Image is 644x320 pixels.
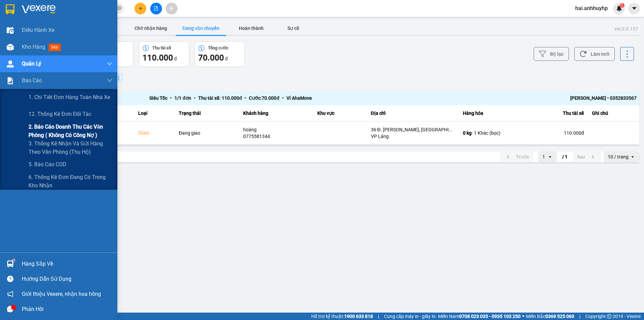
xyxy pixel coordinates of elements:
span: 2. Báo cáo doanh thu các văn phòng ( không có công nợ ) [29,123,112,139]
button: aim [166,3,177,14]
span: mới [49,44,61,51]
img: warehouse-icon [7,27,14,34]
sup: 1 [620,3,625,8]
span: 0 kg [463,130,472,136]
span: • [279,95,286,101]
span: 6. Thống kê đơn đang có trong kho nhận [29,173,112,190]
div: 36 Đ. [PERSON_NAME], [GEOGRAPHIC_DATA], [GEOGRAPHIC_DATA], [GEOGRAPHIC_DATA] [371,126,455,133]
img: logo-vxr [6,4,14,14]
span: Báo cáo [22,76,42,85]
button: previous page. current page 1 / 1 [500,152,533,162]
th: Khách hàng [239,105,313,122]
button: Làm mới [574,47,615,61]
button: Tổng cước70.000 đ [195,41,245,67]
div: - 1 Khác (bọc) [463,130,522,136]
span: Miền Nam [438,313,521,320]
svg: open [630,154,635,159]
span: Kho hàng [22,44,45,50]
div: Tổng cước [208,46,228,50]
span: 70.000 [198,53,224,62]
span: Giới thiệu Vexere, nhận hoa hồng [22,290,101,298]
strong: 0708 023 035 - 0935 103 250 [459,314,521,319]
sup: 1 [13,259,15,261]
button: Hoàn thành [226,21,276,35]
span: | [378,313,379,320]
span: 5. Báo cáo COD [29,160,66,169]
span: Chuyển phát nhanh: [GEOGRAPHIC_DATA] - [GEOGRAPHIC_DATA] [38,29,96,53]
button: caret-down [628,3,640,14]
button: file-add [150,3,162,14]
th: Loại [134,105,175,122]
strong: CHUYỂN PHÁT NHANH VIP ANH HUY [42,5,92,27]
th: Trạng thái [175,105,239,122]
button: Bộ lọc [534,47,569,61]
span: / 1 [562,153,568,161]
span: message [7,306,13,312]
div: Giao [138,129,171,137]
span: copyright [607,314,611,319]
div: 0775581344 [243,133,309,140]
button: Sự cố [276,21,310,35]
strong: 0369 525 060 [545,314,574,319]
img: warehouse-icon [7,60,14,67]
span: down [107,61,112,66]
span: 12. Thống kê đơn đối tác [29,110,91,118]
div: Phản hồi [22,304,112,314]
span: aim [169,6,174,11]
div: đ [143,52,185,63]
span: • [191,95,198,101]
img: logo [3,27,37,61]
button: next page. current page 1 / 1 [573,152,601,162]
span: close-circle [117,6,121,10]
div: hoàng [243,126,309,133]
span: 3. Thống kê nhận và gửi hàng theo văn phòng (thu hộ) [29,139,112,156]
div: đ [198,52,241,63]
img: solution-icon [7,77,14,84]
img: warehouse-icon [7,44,14,51]
span: 1. Chi tiết đơn hàng toàn nhà xe [29,93,110,101]
button: Thu tài xế110.000 đ [139,41,189,67]
span: close-circle [117,5,121,12]
span: notification [7,291,13,297]
span: Miền Bắc [526,313,574,320]
div: 1 [542,153,545,160]
span: hai.anhhuyhp [570,4,613,12]
th: Khu vực [313,105,367,122]
span: Hỗ trợ kỹ thuật: [311,313,373,320]
input: Selected 10 / trang. [629,153,630,160]
button: plus [135,3,146,14]
th: Ghi chú [588,105,639,122]
span: caret-down [631,5,637,11]
span: 110.000 [143,53,173,62]
button: Đang vận chuyển [176,21,226,35]
th: Địa chỉ [367,105,459,122]
span: Quản Lý [22,59,41,68]
th: Hàng hóa [459,105,526,122]
span: file-add [154,6,158,11]
span: down [107,78,112,83]
span: 1 [621,3,623,8]
div: [PERSON_NAME] • 0352833567 [515,94,637,103]
div: Hướng dẫn sử dụng [22,274,112,284]
div: Siêu Tốc 1 / 1 đơn Thu tài xế: 110.000 đ Cước: 70.000 đ Ví AhaMove [149,94,515,103]
img: warehouse-icon [7,260,14,267]
span: • [167,95,174,101]
div: VP Láng [371,133,455,140]
div: 10 / trang [608,153,629,160]
strong: 1900 633 818 [344,314,373,319]
div: Thu tài xế [152,46,171,50]
div: Đang giao [179,130,235,136]
span: Cung cấp máy in - giấy in: [384,313,436,320]
img: icon-new-feature [616,5,622,11]
span: • [242,95,249,101]
div: Thu tài xế [530,109,584,117]
div: Hàng sắp về [22,259,112,269]
button: Chờ nhận hàng [125,21,176,35]
span: question-circle [7,276,13,282]
span: plus [138,6,143,11]
span: Điều hành xe [22,26,54,34]
span: | [579,313,580,320]
div: 110.000 đ [530,130,584,136]
svg: open [547,154,553,159]
span: ⚪️ [522,315,524,318]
